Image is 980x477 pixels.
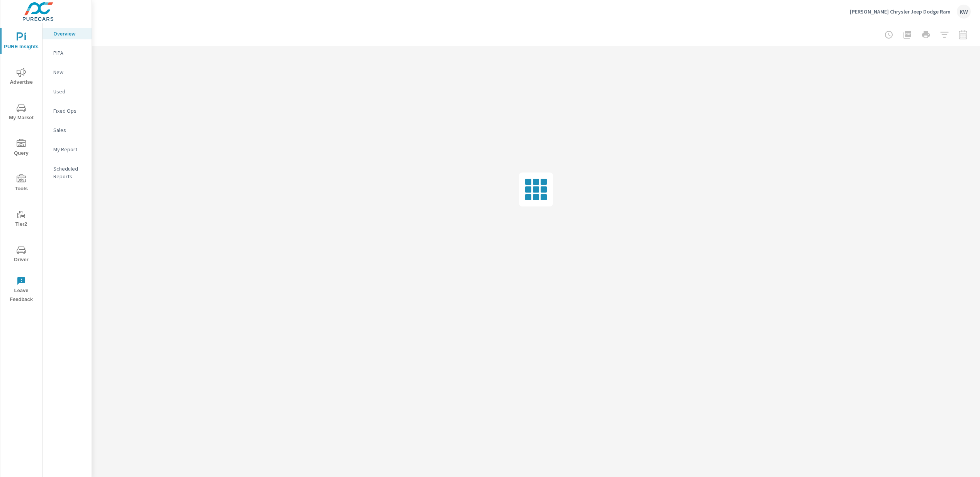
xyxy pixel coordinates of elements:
[53,107,85,115] p: Fixed Ops
[850,8,951,15] p: [PERSON_NAME] Chrysler Jeep Dodge Ram
[3,32,40,51] span: PURE Insights
[43,105,92,117] div: Fixed Ops
[53,68,85,76] p: New
[957,5,971,19] div: KW
[53,88,85,95] p: Used
[53,165,85,180] p: Scheduled Reports
[3,276,40,304] span: Leave Feedback
[53,49,85,57] p: PIPA
[3,174,40,193] span: Tools
[3,139,40,158] span: Query
[53,126,85,134] p: Sales
[43,66,92,78] div: New
[3,210,40,229] span: Tier2
[3,245,40,264] span: Driver
[43,163,92,182] div: Scheduled Reports
[3,68,40,87] span: Advertise
[53,30,85,37] p: Overview
[43,86,92,97] div: Used
[43,47,92,59] div: PIPA
[3,103,40,122] span: My Market
[43,144,92,155] div: My Report
[0,23,42,307] div: nav menu
[43,124,92,136] div: Sales
[43,28,92,39] div: Overview
[53,145,85,153] p: My Report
